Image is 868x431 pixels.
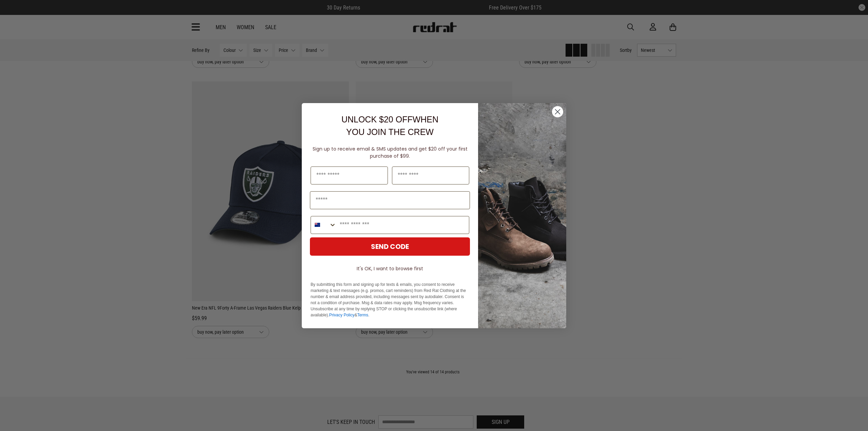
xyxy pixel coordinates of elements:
[311,281,469,318] p: By submitting this form and signing up for texts & emails, you consent to receive marketing & tex...
[310,191,470,209] input: Email
[311,166,388,184] input: First Name
[311,216,336,234] button: Search Countries
[413,115,438,124] span: WHEN
[315,222,320,228] img: New Zealand
[346,127,434,137] span: YOU JOIN THE CREW
[357,313,368,317] a: Terms
[5,3,26,23] button: Open LiveChat chat widget
[478,103,566,328] img: f7662613-148e-4c88-9575-6c6b5b55a647.jpeg
[341,115,413,124] span: UNLOCK $20 OFF
[329,313,355,317] a: Privacy Policy
[310,237,470,256] button: SEND CODE
[552,106,564,118] button: Close dialog
[310,262,470,275] button: It's OK, I want to browse first
[313,145,468,159] span: Sign up to receive email & SMS updates and get $20 off your first purchase of $99.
